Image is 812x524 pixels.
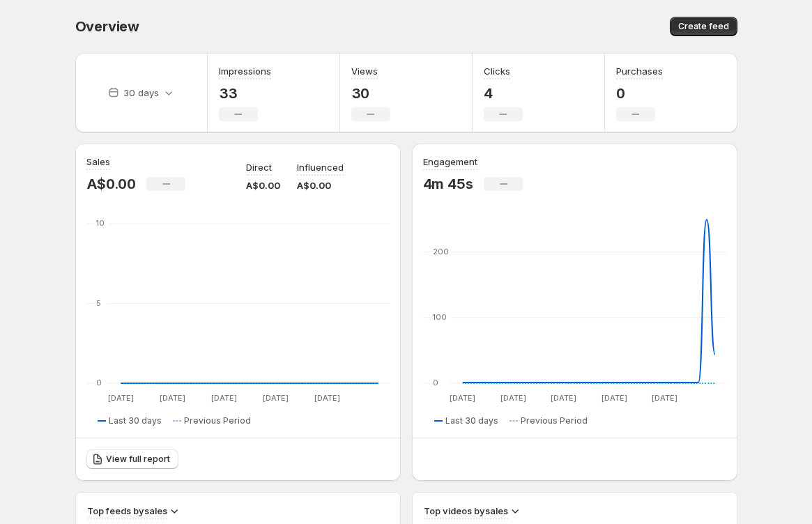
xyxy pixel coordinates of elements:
span: Overview [75,18,139,35]
p: A$0.00 [86,176,136,192]
p: Influenced [297,160,344,174]
span: Last 30 days [109,415,162,426]
text: 0 [96,378,102,387]
p: A$0.00 [297,178,344,192]
h3: Engagement [423,155,477,169]
p: 4 [484,85,523,102]
text: [DATE] [551,393,576,403]
h3: Views [351,64,378,78]
span: Previous Period [521,415,588,426]
h3: Top videos by sales [424,504,508,518]
text: 5 [96,298,101,308]
p: Direct [246,160,272,174]
text: [DATE] [159,393,185,403]
span: View full report [106,454,170,465]
button: Create feed [670,17,737,36]
text: [DATE] [652,393,677,403]
span: Previous Period [184,415,251,426]
text: [DATE] [262,393,288,403]
p: 33 [219,85,271,102]
p: 0 [616,85,663,102]
text: 0 [433,378,438,387]
h3: Impressions [219,64,271,78]
text: [DATE] [500,393,526,403]
text: [DATE] [601,393,627,403]
p: 30 days [123,86,159,100]
h3: Clicks [484,64,510,78]
text: 200 [433,247,449,256]
span: Create feed [678,21,729,32]
h3: Top feeds by sales [87,504,167,518]
p: 4m 45s [423,176,473,192]
h3: Sales [86,155,110,169]
text: 10 [96,218,105,228]
text: 100 [433,312,447,322]
text: [DATE] [314,393,339,403]
text: [DATE] [210,393,236,403]
text: [DATE] [107,393,133,403]
text: [DATE] [450,393,475,403]
p: 30 [351,85,390,102]
h3: Purchases [616,64,663,78]
p: A$0.00 [246,178,280,192]
span: Last 30 days [445,415,498,426]
a: View full report [86,449,178,469]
